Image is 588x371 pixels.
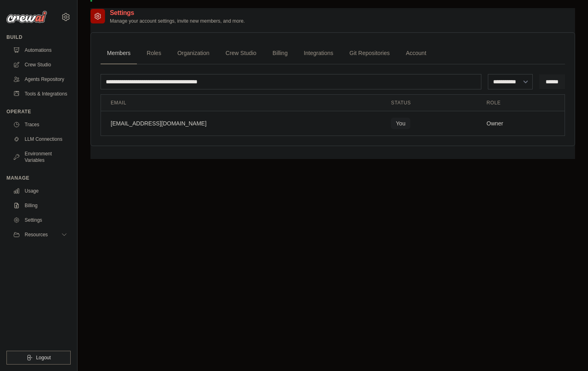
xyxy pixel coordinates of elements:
[10,147,71,167] a: Environment Variables
[6,175,71,181] div: Manage
[487,119,555,127] div: Owner
[10,228,71,241] button: Resources
[101,95,381,111] th: Email
[391,118,410,129] span: You
[381,95,477,111] th: Status
[10,199,71,212] a: Billing
[25,231,48,238] span: Resources
[10,73,71,86] a: Agents Repository
[101,42,137,64] a: Members
[10,44,71,57] a: Automations
[36,354,51,361] span: Logout
[297,42,340,64] a: Integrations
[140,42,168,64] a: Roles
[6,11,47,23] img: Logo
[110,8,245,18] h2: Settings
[171,42,216,64] a: Organization
[111,119,372,127] div: [EMAIL_ADDRESS][DOMAIN_NAME]
[266,42,294,64] a: Billing
[219,42,263,64] a: Crew Studio
[10,118,71,131] a: Traces
[6,108,71,115] div: Operate
[399,42,433,64] a: Account
[6,34,71,40] div: Build
[343,42,396,64] a: Git Repositories
[10,184,71,197] a: Usage
[477,95,565,111] th: Role
[10,214,71,227] a: Settings
[110,18,245,24] p: Manage your account settings, invite new members, and more.
[10,133,71,146] a: LLM Connections
[10,58,71,71] a: Crew Studio
[6,351,71,365] button: Logout
[10,87,71,100] a: Tools & Integrations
